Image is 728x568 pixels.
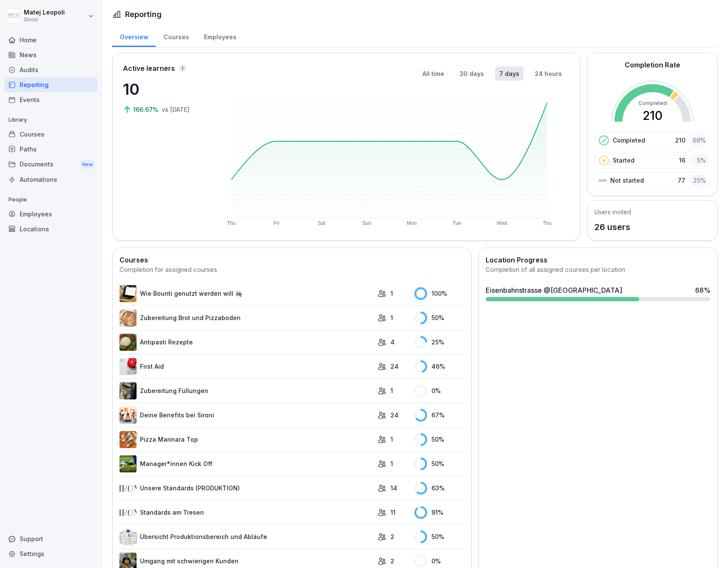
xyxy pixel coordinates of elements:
p: 210 [675,136,685,145]
div: 63 % [414,482,464,495]
img: pak3lu93rb7wwt42kbfr1gbm.png [119,334,137,351]
a: Events [4,92,97,107]
a: Zubereitung Füllungen [119,382,373,399]
button: 24 hours [530,67,566,81]
a: Overview [112,25,156,47]
div: 69 % [690,134,708,146]
p: 14 [390,484,397,492]
div: 68 % [695,285,711,295]
a: News [4,47,97,62]
p: 2 [390,532,394,541]
p: 24 [390,362,399,371]
p: 10 [123,78,208,101]
a: Standards am Tresen [119,504,373,521]
div: Employees [4,207,97,221]
div: 50 % [414,530,464,543]
img: jnx4cumldtmuu36vvhh5e6s9.png [119,431,137,448]
a: Übersicht Produktionsbereich und Abläufe [119,528,373,545]
p: 1 [390,435,393,444]
button: All time [418,67,448,81]
div: 25 % [690,174,708,186]
text: Thu [543,220,552,226]
a: Courses [4,127,97,142]
div: 25 % [414,336,464,349]
p: 24 [390,411,399,419]
p: Active learners [123,63,175,73]
div: 67 % [414,409,464,422]
a: Wie Bounti genutzt werden will 👩🏽‍🍳 [119,285,373,302]
p: vs [DATE] [162,105,189,114]
a: Home [4,32,97,47]
p: 1 [390,313,393,322]
img: bqcw87wt3eaim098drrkbvff.png [119,285,137,302]
div: 50 % [414,433,464,446]
a: Antipasti Rezepte [119,334,373,351]
a: Employees [196,25,244,47]
p: Matej Leopoli [24,9,65,16]
button: 7 days [495,67,524,81]
a: Settings [4,546,97,561]
div: 0 % [414,384,464,397]
p: 77 [678,176,685,185]
text: Tue [452,220,461,226]
p: 1 [390,459,393,468]
text: Sat [317,220,326,226]
p: 2 [390,556,394,565]
text: Mon [407,220,416,226]
a: Eisenbahnstrasse @[GEOGRAPHIC_DATA]68% [482,282,714,305]
div: 46 % [414,360,464,373]
p: 26 users [594,221,631,233]
a: Zubereitung Brot und Pizzaboden [119,309,373,326]
div: Completion for assigned courses [119,265,464,275]
img: yywuv9ckt9ax3nq56adns8w7.png [119,528,137,545]
h2: Location Progress [486,255,711,265]
p: Sironi [24,17,65,23]
div: 91 % [414,506,464,519]
a: Deine Benefits bei Sironi [119,407,373,424]
p: Not started [610,176,644,185]
a: Manager*innen Kick Off [119,455,373,472]
p: Completed [613,136,645,145]
img: lqv555mlp0nk8rvfp4y70ul5.png [119,504,137,521]
text: Wed [497,220,507,226]
text: Fri [274,220,280,226]
a: Automations [4,172,97,187]
a: Courses [156,25,196,47]
p: Library [4,113,97,127]
img: qv31ye6da0ab8wtu5n9xmwyd.png [119,407,137,424]
p: 1 [390,289,393,298]
img: ovcsqbf2ewum2utvc3o527vw.png [119,358,137,375]
img: i4ui5288c8k9896awxn1tre9.png [119,455,137,472]
a: DocumentsNew [4,157,97,172]
a: First Aid [119,358,373,375]
p: 16 [679,156,685,165]
div: New [80,160,95,169]
button: 30 days [455,67,488,81]
a: Locations [4,221,97,236]
div: Paths [4,142,97,157]
h1: Reporting [125,9,162,20]
a: Unsere Standards (PRODUKTION) [119,480,373,497]
p: Started [613,156,635,165]
p: People [4,193,97,207]
p: 166.67% [133,105,160,114]
p: 4 [390,338,395,347]
div: 50 % [414,312,464,324]
a: Audits [4,62,97,77]
h5: Users invited [594,207,631,216]
div: Eisenbahnstrasse @[GEOGRAPHIC_DATA] [486,285,622,295]
p: 1 [390,386,393,395]
div: Completion of all assigned courses per location [486,265,711,275]
div: Reporting [4,77,97,92]
img: w9nobtcttnghg4wslidxrrlr.png [119,309,137,326]
a: Pizza Marinara Top [119,431,373,448]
